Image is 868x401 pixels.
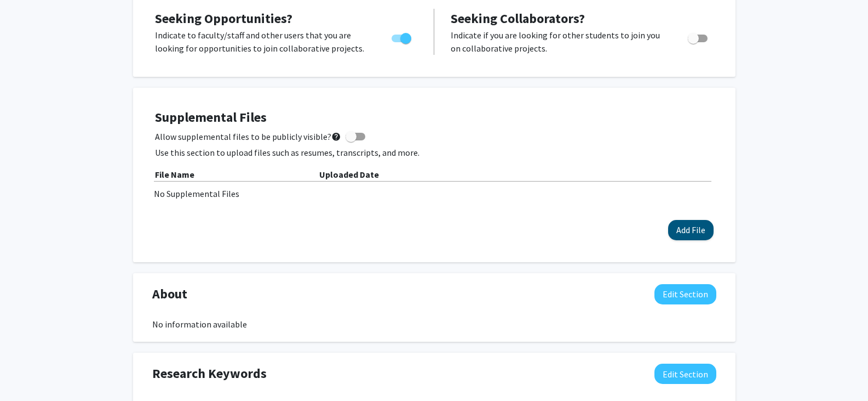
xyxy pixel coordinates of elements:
p: Indicate to faculty/staff and other users that you are looking for opportunities to join collabor... [155,29,371,55]
div: Toggle [387,29,417,45]
button: Add File [668,220,714,240]
div: Toggle [683,29,714,45]
p: Indicate if you are looking for other students to join you on collaborative projects. [451,29,667,55]
button: Edit Research Keywords [654,364,716,384]
iframe: Chat [8,352,47,393]
b: File Name [155,169,194,180]
span: Seeking Opportunities? [155,10,292,27]
span: Allow supplemental files to be publicly visible? [155,130,341,143]
button: Edit About [654,284,716,304]
h4: Supplemental Files [155,110,714,126]
span: About [152,284,187,304]
mat-icon: help [331,130,341,143]
p: Use this section to upload files such as resumes, transcripts, and more. [155,146,714,159]
span: Seeking Collaborators? [451,10,585,27]
b: Uploaded Date [319,169,379,180]
div: No Supplemental Files [154,187,715,200]
span: Research Keywords [152,364,267,383]
div: No information available [152,318,716,331]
